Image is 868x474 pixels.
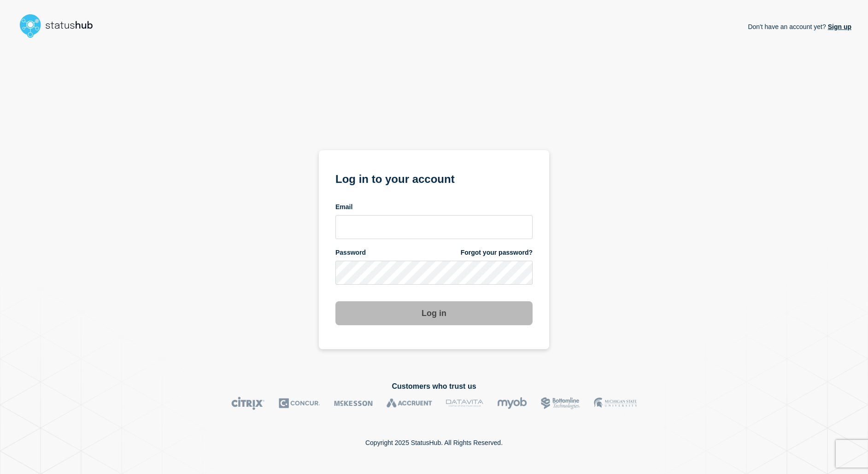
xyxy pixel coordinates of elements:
a: Sign up [826,23,851,30]
a: Forgot your password? [461,248,533,257]
input: password input [335,261,533,285]
img: Citrix logo [231,397,265,410]
p: Copyright 2025 StatusHub. All Rights Reserved. [365,439,503,446]
img: Concur logo [279,397,320,410]
span: Password [335,248,366,257]
button: Log in [335,301,533,325]
img: DataVita logo [446,397,483,410]
h2: Customers who trust us [17,382,851,391]
p: Don't have an account yet? [748,16,851,38]
img: myob logo [497,397,527,410]
h1: Log in to your account [335,170,533,187]
img: Bottomline logo [541,397,580,410]
img: MSU logo [594,397,637,410]
img: StatusHub logo [17,11,104,41]
input: email input [335,215,533,239]
img: Accruent logo [387,397,432,410]
img: McKesson logo [334,397,373,410]
span: Email [335,203,352,211]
